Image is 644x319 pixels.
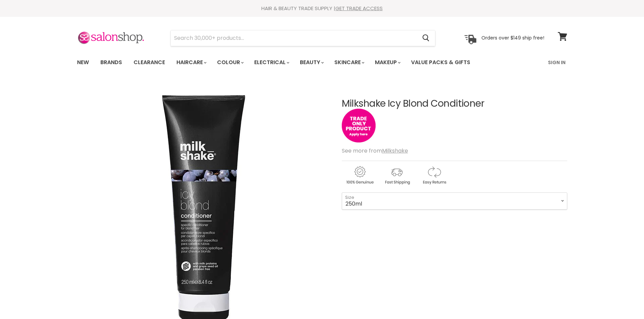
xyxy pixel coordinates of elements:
[416,165,452,186] img: returns.gif
[171,55,211,70] a: Haircare
[171,30,417,46] input: Search
[481,35,544,41] p: Orders over $149 ship free!
[69,5,576,12] div: HAIR & BEAUTY TRADE SUPPLY |
[69,53,576,72] nav: Main
[417,30,435,46] button: Search
[406,55,475,70] a: Value Packs & Gifts
[295,55,328,70] a: Beauty
[95,55,127,70] a: Brands
[249,55,293,70] a: Electrical
[212,55,248,70] a: Colour
[128,55,170,70] a: Clearance
[170,30,435,46] form: Product
[342,109,376,142] img: tradeonly_small.jpg
[342,99,567,109] h1: Milkshake Icy Blond Conditioner
[72,53,510,72] ul: Main menu
[370,55,405,70] a: Makeup
[544,55,570,70] a: Sign In
[72,55,94,70] a: New
[342,147,408,155] span: See more from
[382,147,408,155] a: Milkshake
[342,165,378,186] img: genuine.gif
[379,165,415,186] img: shipping.gif
[329,55,368,70] a: Skincare
[335,5,383,12] a: GET TRADE ACCESS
